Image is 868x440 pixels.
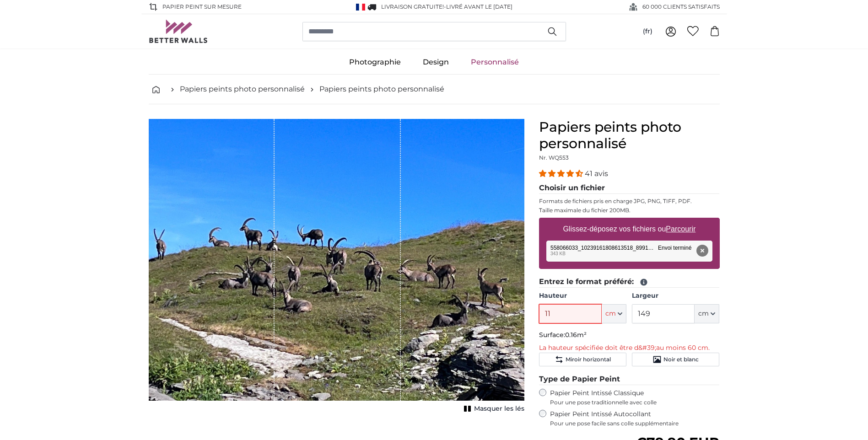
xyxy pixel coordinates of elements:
span: cm [605,309,616,318]
p: Taille maximale du fichier 200MB. [539,207,720,214]
div: 1 of 1 [149,119,524,415]
p: La hauteur spécifiée doit être d&#39;au moins 60 cm. [539,343,720,353]
span: Nr. WQ553 [539,154,569,161]
p: Surface: [539,331,720,340]
a: Papiers peints photo personnalisé [319,84,444,95]
span: - [444,3,512,10]
button: (fr) [636,23,660,40]
button: cm [602,304,626,323]
span: Noir et blanc [663,356,699,363]
a: Photographie [338,50,412,74]
h1: Papiers peints photo personnalisé [539,119,720,152]
button: Noir et blanc [632,353,719,366]
img: France [356,4,365,11]
label: Papier Peint Intissé Autocollant [550,410,720,427]
label: Largeur [632,291,719,300]
p: Formats de fichiers pris en charge JPG, PNG, TIFF, PDF. [539,198,720,205]
label: Hauteur [539,291,626,300]
nav: breadcrumbs [149,75,720,104]
span: Livré avant le [DATE] [446,3,512,10]
u: Parcourir [666,225,695,233]
a: Papiers peints photo personnalisé [180,84,305,95]
span: 60 000 CLIENTS SATISFAITS [642,3,720,11]
label: Papier Peint Intissé Classique [550,389,720,406]
span: Pour une pose facile sans colle supplémentaire [550,420,720,427]
span: 0.16m² [565,331,587,339]
label: Glissez-déposez vos fichiers ou [559,220,699,238]
span: Papier peint sur mesure [162,3,242,11]
legend: Entrez le format préféré: [539,276,720,288]
span: 4.39 stars [539,169,585,178]
span: Livraison GRATUITE! [381,3,444,10]
legend: Choisir un fichier [539,182,720,194]
a: Personnalisé [460,50,530,74]
legend: Type de Papier Peint [539,374,720,385]
a: Design [412,50,460,74]
img: Betterwalls [149,20,208,43]
span: Pour une pose traditionnelle avec colle [550,399,720,406]
button: cm [695,304,719,323]
span: Masquer les lés [474,404,524,413]
span: Miroir horizontal [566,356,611,363]
span: 41 avis [585,169,608,178]
span: cm [698,309,709,318]
button: Miroir horizontal [539,353,626,366]
button: Masquer les lés [461,402,524,415]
